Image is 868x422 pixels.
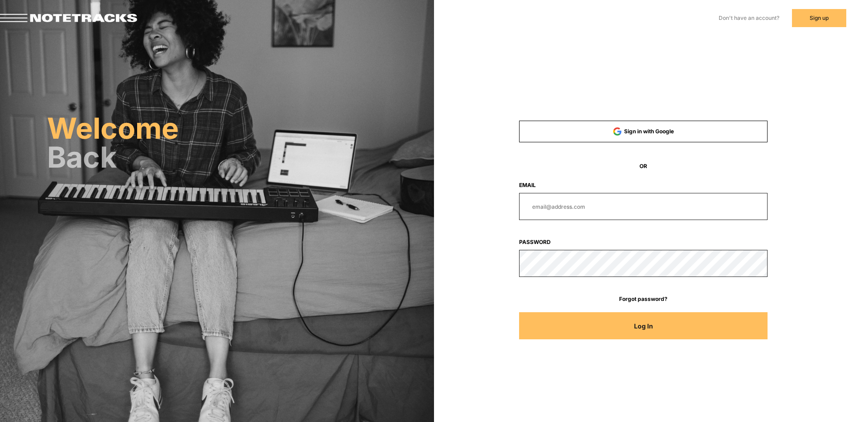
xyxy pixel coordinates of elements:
button: Log In [519,312,768,339]
button: Sign up [792,9,846,27]
a: Forgot password? [519,295,768,303]
button: Sign in with Google [519,121,768,142]
label: Password [519,238,768,246]
h2: Welcome [47,116,434,141]
h2: Back [47,145,434,170]
span: Sign in with Google [624,128,674,135]
input: email@address.com [519,193,768,220]
label: Email [519,181,768,189]
label: Don't have an account? [719,14,779,22]
span: OR [519,162,768,170]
